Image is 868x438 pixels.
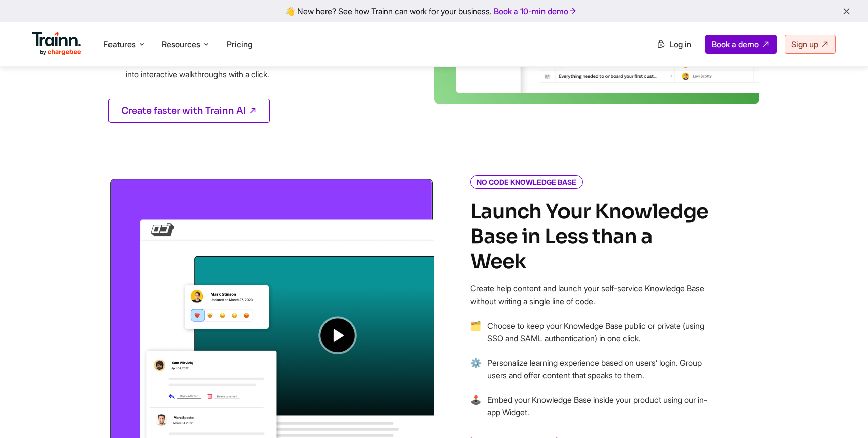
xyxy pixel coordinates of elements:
[470,175,583,189] i: NO CODE KNOWLEDGE BASE
[705,35,777,54] a: Book a demo
[470,357,481,394] span: →
[470,394,481,431] span: →
[6,6,862,16] div: 👋 New here? See how Trainn can work for your business.
[712,39,759,49] span: Book a demo
[470,199,711,274] h4: Launch Your Knowledge Base in Less than a Week
[487,394,711,419] p: Embed your Knowledge Base inside your product using our in-app Widget.
[32,32,81,56] img: Trainn Logo
[785,35,836,54] a: Sign up
[470,320,481,357] span: →
[818,390,868,438] iframe: Chat Widget
[669,39,691,49] span: Log in
[492,4,579,18] a: Book a 10-min demo
[108,43,120,93] span: →
[108,99,270,123] a: Create faster with Trainn AI
[650,35,697,53] a: Log in
[487,357,711,382] p: Personalize learning experience based on users’ login. Group users and offer content that speaks ...
[227,39,252,49] a: Pricing
[103,39,136,50] span: Features
[487,320,711,345] p: Choose to keep your Knowledge Base public or private (using SSO and SAML authentication) in one c...
[162,39,200,50] span: Resources
[470,282,711,308] p: Create help content and launch your self-service Knowledge Base without writing a single line of ...
[791,39,818,49] span: Sign up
